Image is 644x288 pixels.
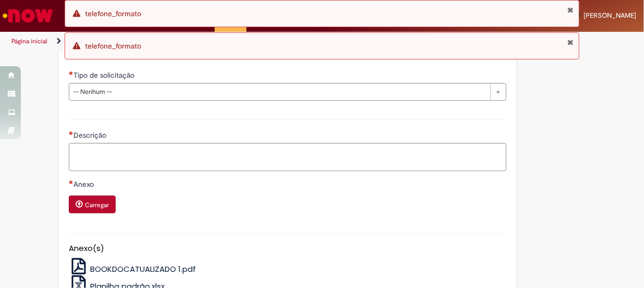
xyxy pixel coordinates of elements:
img: ServiceNow [1,5,55,26]
span: Necessários [69,131,73,135]
span: Necessários [69,180,73,184]
a: BOOKDOCATUALIZADO 1.pdf [69,263,196,274]
span: Descrição [73,130,108,140]
span: telefone_formato [85,9,141,18]
button: Fechar Notificação [567,38,574,46]
button: Carregar anexo de Anexo Required [69,196,116,213]
span: Necessários [69,71,73,75]
h5: Anexo(s) [69,244,506,253]
button: Fechar Notificação [567,6,574,14]
span: -- Nenhum -- [73,83,485,100]
small: Carregar [85,201,109,209]
span: Anexo [73,179,96,189]
span: Tipo de solicitação [73,70,137,80]
span: telefone_formato [85,41,141,51]
span: BOOKDOCATUALIZADO 1.pdf [90,263,196,274]
a: Página inicial [11,37,47,45]
textarea: Descrição [69,143,506,171]
ul: Trilhas de página [8,32,422,51]
span: [PERSON_NAME] [584,11,636,20]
